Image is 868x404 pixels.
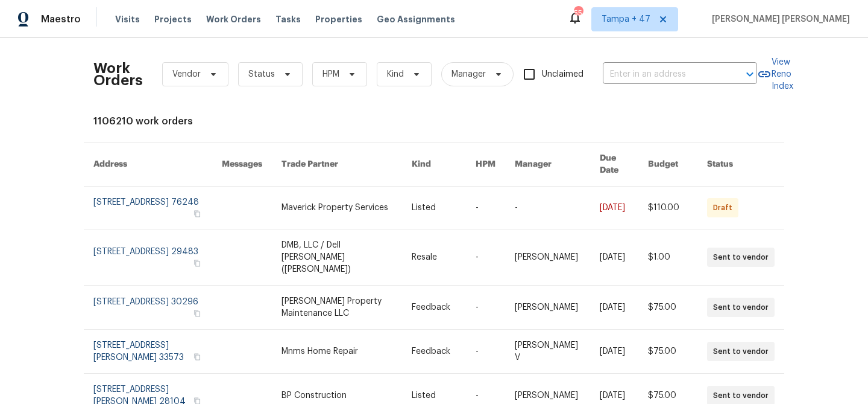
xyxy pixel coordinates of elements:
[505,187,590,229] td: -
[402,229,466,286] td: Resale
[172,68,201,80] span: Vendor
[638,143,697,187] th: Budget
[272,229,402,286] td: DMB, LLC / Dell [PERSON_NAME] ([PERSON_NAME])
[192,208,203,219] button: Copy Address
[192,351,203,362] button: Copy Address
[505,143,590,187] th: Manager
[574,7,582,19] div: 554
[466,143,505,187] th: HPM
[602,13,650,25] span: Tampa + 47
[466,187,505,229] td: -
[505,229,590,286] td: [PERSON_NAME]
[741,66,758,83] button: Open
[466,286,505,330] td: -
[707,13,850,25] span: [PERSON_NAME] [PERSON_NAME]
[93,62,143,86] h2: Work Orders
[322,68,339,80] span: HPM
[192,258,203,269] button: Copy Address
[41,13,81,25] span: Maestro
[466,330,505,374] td: -
[697,143,784,187] th: Status
[192,308,203,319] button: Copy Address
[402,187,466,229] td: Listed
[757,56,793,92] a: View Reno Index
[466,229,505,286] td: -
[248,68,275,80] span: Status
[154,13,192,25] span: Projects
[272,187,402,229] td: Maverick Property Services
[206,13,261,25] span: Work Orders
[402,143,466,187] th: Kind
[451,68,486,80] span: Manager
[272,330,402,374] td: Mnms Home Repair
[115,13,140,25] span: Visits
[377,13,455,25] span: Geo Assignments
[84,143,212,187] th: Address
[272,143,402,187] th: Trade Partner
[212,143,272,187] th: Messages
[275,15,301,24] span: Tasks
[542,68,583,81] span: Unclaimed
[402,330,466,374] td: Feedback
[272,286,402,330] td: [PERSON_NAME] Property Maintenance LLC
[93,115,775,127] div: 1106210 work orders
[402,286,466,330] td: Feedback
[387,68,404,80] span: Kind
[505,330,590,374] td: [PERSON_NAME] V
[315,13,362,25] span: Properties
[505,286,590,330] td: [PERSON_NAME]
[590,143,638,187] th: Due Date
[603,65,723,84] input: Enter in an address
